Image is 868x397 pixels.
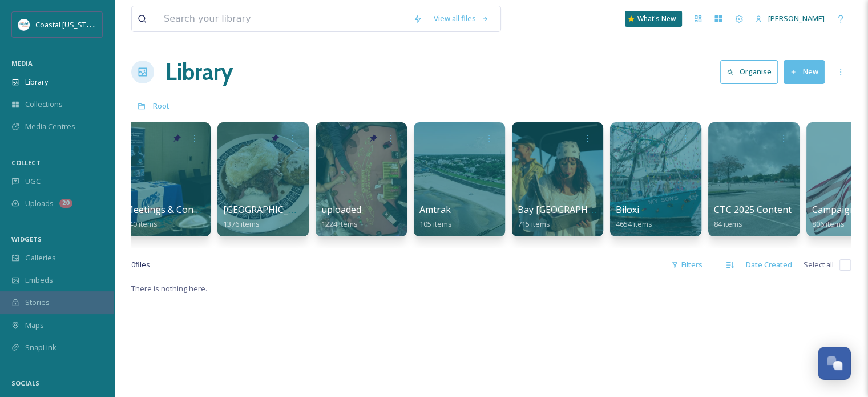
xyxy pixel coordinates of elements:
div: Filters [665,254,708,276]
a: uploaded1224 items [321,204,361,229]
a: What's New [625,11,682,27]
span: Biloxi [616,203,639,216]
span: Amtrak [419,203,451,216]
span: SOCIALS [11,379,39,387]
a: Biloxi4654 items [616,204,652,229]
button: Open Chat [818,347,851,380]
span: Collections [25,99,63,110]
span: Embeds [25,275,53,286]
span: Bay [GEOGRAPHIC_DATA] [518,203,628,216]
span: [PERSON_NAME] [768,13,825,23]
a: Campaigns806 items [812,204,860,229]
span: WIDGETS [11,235,42,243]
a: [PERSON_NAME] [749,7,830,30]
span: Meetings & Conventions [125,203,231,216]
span: 105 items [419,219,452,229]
span: MEDIA [11,59,33,67]
span: 0 file s [131,259,150,270]
span: 84 items [714,219,742,229]
span: 715 items [518,219,550,229]
span: [GEOGRAPHIC_DATA] [223,203,315,216]
span: Media Centres [25,121,75,132]
span: 4654 items [616,219,652,229]
span: Stories [25,297,50,308]
span: uploaded [321,203,361,216]
span: Maps [25,320,44,331]
input: Search your library [158,6,407,31]
button: Organise [720,60,778,83]
span: 1376 items [223,219,260,229]
span: Coastal [US_STATE] [35,19,101,30]
a: Bay [GEOGRAPHIC_DATA]715 items [518,204,628,229]
span: There is nothing here. [131,283,207,294]
span: 140 items [125,219,158,229]
span: COLLECT [11,158,41,167]
div: 20 [59,199,72,208]
span: Library [25,77,48,87]
img: download%20%281%29.jpeg [18,19,30,30]
span: SnapLink [25,342,56,353]
a: Root [153,99,169,113]
a: Meetings & Conventions140 items [125,204,231,229]
div: Date Created [740,254,798,276]
a: Library [165,55,233,89]
span: Select all [804,259,834,270]
span: Uploads [25,198,54,209]
span: Campaigns [812,203,860,216]
a: Amtrak105 items [419,204,452,229]
span: CTC 2025 Content [714,203,792,216]
span: UGC [25,176,41,187]
a: View all files [428,7,495,30]
a: [GEOGRAPHIC_DATA]1376 items [223,204,315,229]
span: Root [153,101,169,111]
span: 806 items [812,219,845,229]
button: New [784,60,825,83]
span: Galleries [25,252,56,263]
a: CTC 2025 Content84 items [714,204,792,229]
span: 1224 items [321,219,358,229]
